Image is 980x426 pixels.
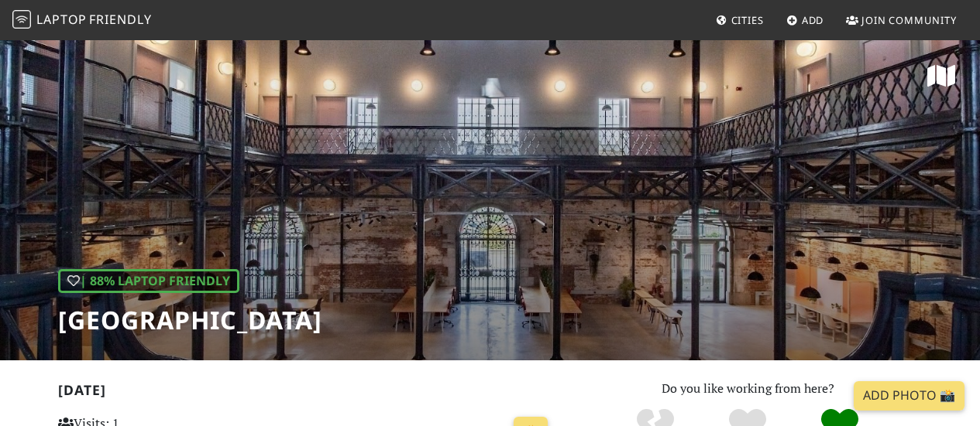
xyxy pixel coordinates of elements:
img: LaptopFriendly [12,10,31,29]
span: Join Community [861,13,957,27]
span: Laptop [36,11,87,28]
a: Join Community [840,6,963,34]
p: Do you like working from here? [573,379,923,399]
span: Friendly [89,11,151,28]
a: LaptopFriendly LaptopFriendly [12,7,152,34]
span: Cities [731,13,764,27]
span: Add [802,13,824,27]
h1: [GEOGRAPHIC_DATA] [58,305,322,335]
a: Add Photo 📸 [854,381,965,411]
h2: [DATE] [58,382,555,404]
a: Cities [710,6,770,34]
a: Add [780,6,830,34]
div: | 88% Laptop Friendly [58,269,239,294]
